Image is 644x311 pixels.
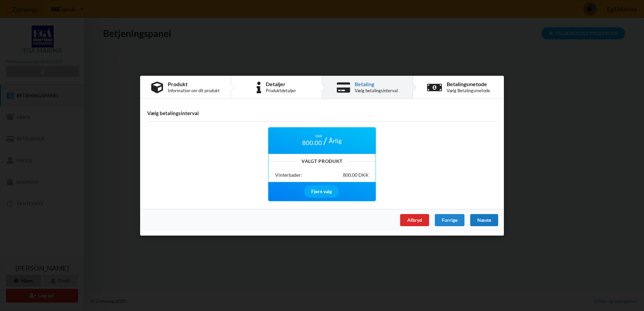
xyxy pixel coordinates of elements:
div: Information om dit produkt [168,88,220,93]
div: Betalingsmetode [447,81,490,87]
span: DKK [316,134,322,139]
div: Betaling [355,81,398,87]
div: Afbryd [400,214,429,226]
div: Produkt [168,81,220,87]
div: 800.00 DKK [343,172,369,178]
div: Detaljer [266,81,296,87]
div: Vælg betalingsinterval [355,88,398,93]
span: 800.00 [302,139,322,147]
div: Fjern valg [304,185,339,198]
div: Valgt Produkt [268,159,376,164]
div: Produktdetaljer [266,88,296,93]
h4: Vælg betalingsinterval [147,110,497,116]
div: Forrige [435,214,464,226]
div: Vinterbader: [275,172,302,178]
div: Vælg Betalingsmetode [447,88,490,93]
div: Næste [470,214,498,226]
div: Årlig [325,134,345,147]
